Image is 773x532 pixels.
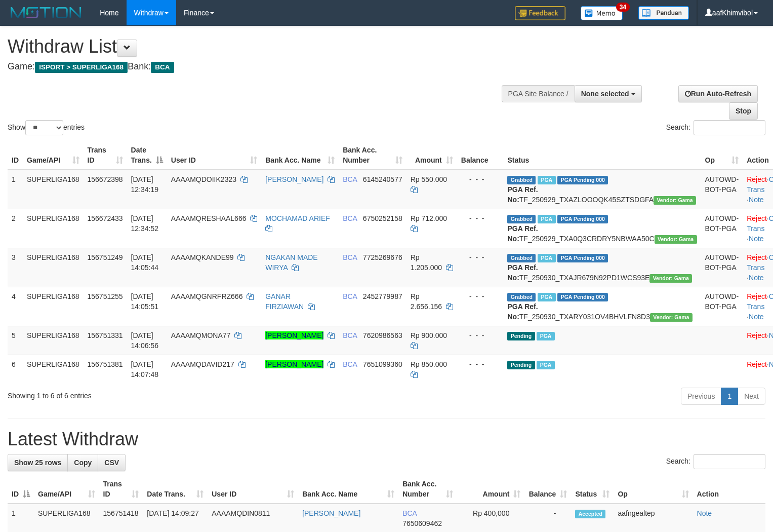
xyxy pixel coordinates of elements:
th: Amount: activate to sort column ascending [457,475,524,504]
th: Op: activate to sort column ascending [701,141,743,170]
th: Game/API: activate to sort column ascending [23,141,84,170]
span: AAAAMQKANDE99 [171,253,234,261]
a: Run Auto-Refresh [678,85,758,102]
td: 5 [8,326,23,355]
b: PGA Ref. No: [507,263,538,282]
span: 156751381 [88,360,123,368]
img: MOTION_logo.png [8,5,85,20]
b: PGA Ref. No: [507,185,538,204]
td: 2 [8,209,23,248]
th: User ID: activate to sort column ascending [208,475,298,504]
a: GANAR FIRZIAWAN [265,292,304,311]
span: 156751255 [88,292,123,300]
span: PGA Pending [557,215,608,223]
a: Note [749,313,764,321]
span: Vendor URL: https://trx31.1velocity.biz [654,196,696,205]
button: None selected [575,85,642,102]
span: Grabbed [507,254,536,262]
th: User ID: activate to sort column ascending [167,141,261,170]
span: PGA Pending [557,293,608,301]
th: Date Trans.: activate to sort column descending [127,141,167,170]
span: Copy 6750252158 to clipboard [363,214,402,222]
span: AAAAMQDOIIK2323 [171,175,236,183]
a: Note [749,196,764,204]
a: Reject [747,214,767,222]
span: Show 25 rows [14,459,61,467]
div: - - - [461,213,500,223]
div: PGA Site Balance / [502,85,575,102]
span: Rp 1.205.000 [411,253,442,272]
td: AUTOWD-BOT-PGA [701,170,743,209]
div: - - - [461,359,500,369]
span: Copy 6145240577 to clipboard [363,175,402,183]
td: SUPERLIGA168 [23,209,84,248]
a: 1 [721,388,738,405]
div: - - - [461,252,500,262]
td: SUPERLIGA168 [23,287,84,326]
b: PGA Ref. No: [507,224,538,243]
td: SUPERLIGA168 [23,355,84,384]
b: PGA Ref. No: [507,302,538,321]
label: Search: [666,454,765,469]
span: [DATE] 14:07:48 [131,360,159,378]
a: MOCHAMAD ARIEF [265,214,330,222]
td: SUPERLIGA168 [23,248,84,287]
a: NGAKAN MADE WIRYA [265,253,317,272]
td: TF_250930_TXARY031OV4BHVLFN8D3 [503,287,701,326]
span: Vendor URL: https://trx31.1velocity.biz [650,313,693,322]
span: Vendor URL: https://trx31.1velocity.biz [649,274,692,283]
span: Pending [507,332,535,340]
img: panduan.png [638,6,689,20]
span: [DATE] 14:05:44 [131,253,159,272]
span: BCA [343,360,357,368]
span: Grabbed [507,176,536,184]
a: [PERSON_NAME] [302,509,360,517]
span: Copy 7620986563 to clipboard [363,331,402,339]
span: Marked by aafsoycanthlai [538,215,555,223]
span: ISPORT > SUPERLIGA168 [35,62,128,73]
td: AUTOWD-BOT-PGA [701,287,743,326]
a: Reject [747,175,767,183]
th: Trans ID: activate to sort column ascending [84,141,127,170]
span: Pending [507,361,535,369]
span: BCA [343,292,357,300]
a: Copy [67,454,98,471]
span: 156751331 [88,331,123,339]
span: AAAAMQDAVID217 [171,360,234,368]
span: Rp 2.656.156 [411,292,442,311]
div: - - - [461,330,500,340]
div: - - - [461,291,500,301]
span: BCA [151,62,174,73]
a: Note [697,509,712,517]
span: Copy 7651099360 to clipboard [363,360,402,368]
span: [DATE] 14:05:51 [131,292,159,311]
a: Note [749,274,764,282]
span: BCA [343,331,357,339]
th: Trans ID: activate to sort column ascending [99,475,143,504]
span: AAAAMQMONA77 [171,331,230,339]
span: Marked by aafsoycanthlai [538,176,555,184]
td: AUTOWD-BOT-PGA [701,209,743,248]
span: AAAAMQGNRFRZ666 [171,292,243,300]
td: 6 [8,355,23,384]
span: Rp 712.000 [411,214,447,222]
img: Feedback.jpg [515,6,565,20]
span: None selected [581,90,629,98]
a: Reject [747,292,767,300]
td: SUPERLIGA168 [23,326,84,355]
th: Balance [457,141,504,170]
span: Copy 2452779987 to clipboard [363,292,402,300]
span: Copy 7650609462 to clipboard [402,519,442,527]
td: AUTOWD-BOT-PGA [701,248,743,287]
span: Grabbed [507,215,536,223]
span: Copy [74,459,92,467]
h4: Game: Bank: [8,62,505,72]
span: CSV [104,459,119,467]
th: Game/API: activate to sort column ascending [34,475,99,504]
td: 4 [8,287,23,326]
a: Reject [747,331,767,339]
span: Rp 900.000 [411,331,447,339]
th: Bank Acc. Number: activate to sort column ascending [398,475,457,504]
span: Vendor URL: https://trx31.1velocity.biz [655,235,697,244]
th: Status [503,141,701,170]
